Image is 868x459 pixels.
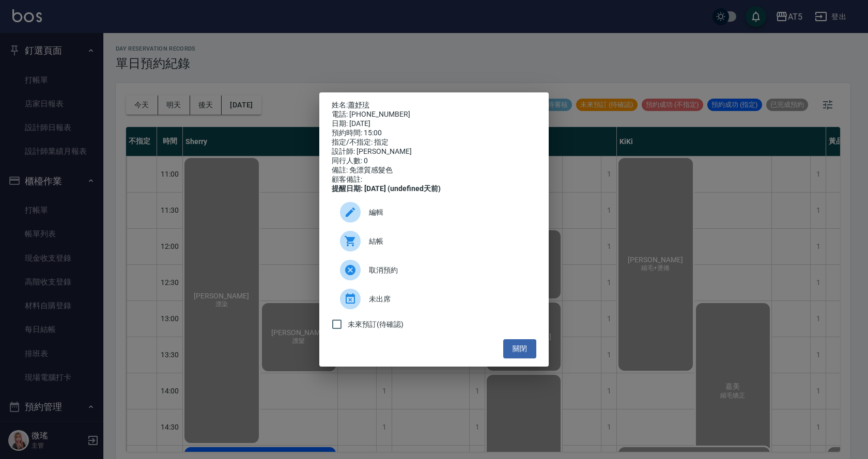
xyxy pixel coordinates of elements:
[332,129,536,138] div: 預約時間: 15:00
[503,339,536,358] button: 關閉
[369,236,528,247] span: 結帳
[332,101,536,110] p: 姓名:
[332,175,536,184] div: 顧客備註:
[332,110,536,119] div: 電話: [PHONE_NUMBER]
[348,319,404,330] span: 未來預訂(待確認)
[348,101,369,109] a: 蕭妤玹
[332,138,536,147] div: 指定/不指定: 指定
[332,147,536,156] div: 設計師: [PERSON_NAME]
[369,207,528,218] span: 編輯
[332,198,536,227] div: 編輯
[369,294,528,305] span: 未出席
[332,156,536,166] div: 同行人數: 0
[332,119,536,129] div: 日期: [DATE]
[332,166,536,175] div: 備註: 免漂質感髮色
[332,256,536,284] div: 取消預約
[332,284,536,313] div: 未出席
[332,184,536,194] div: 提醒日期: [DATE] (undefined天前)
[332,227,536,256] a: 結帳
[369,265,528,276] span: 取消預約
